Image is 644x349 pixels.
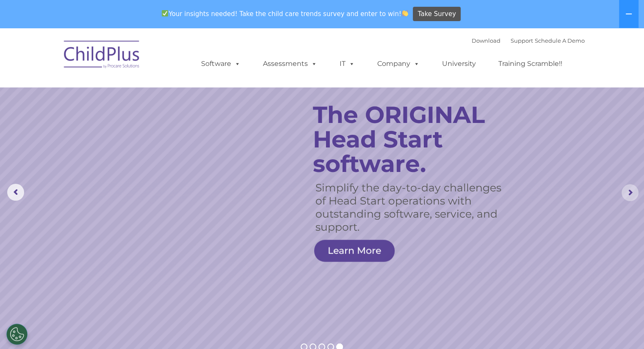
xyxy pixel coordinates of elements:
[369,55,428,72] a: Company
[472,37,500,44] a: Download
[402,10,408,16] img: 👏
[313,103,514,176] rs-layer: The ORIGINAL Head Start software.
[315,181,504,234] rs-layer: Simplify the day-to-day challenges of Head Start operations with outstanding software, service, a...
[118,90,154,97] span: Phone number
[162,10,168,16] img: ✅
[60,35,144,77] img: ChildPlus by Procare Solutions
[434,55,484,72] a: University
[418,7,456,22] span: Take Survey
[413,7,461,22] a: Take Survey
[158,5,412,22] span: Your insights needed! Take the child care trends survey and enter to win!
[331,55,363,72] a: IT
[254,55,326,72] a: Assessments
[118,56,144,62] span: Last name
[6,324,28,345] button: Cookies Settings
[490,55,571,72] a: Training Scramble!!
[314,240,395,262] a: Learn More
[535,37,585,44] a: Schedule A Demo
[193,55,249,72] a: Software
[472,37,585,44] font: |
[511,37,533,44] a: Support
